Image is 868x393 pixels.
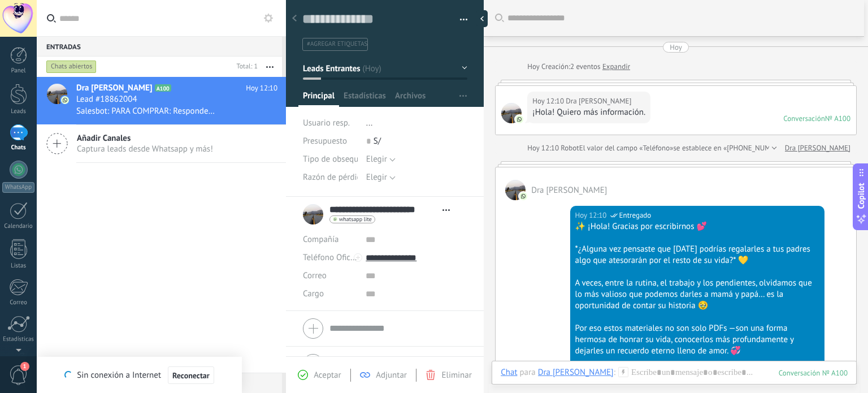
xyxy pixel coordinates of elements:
[575,210,609,221] div: Hoy 12:10
[570,61,600,72] span: 2 eventos
[561,143,579,153] span: Robot
[520,367,536,378] span: para
[366,172,387,183] span: Elegir
[366,154,387,165] span: Elegir
[303,90,335,107] span: Principal
[527,61,630,72] div: Creación:
[303,132,358,150] div: Presupuesto
[77,133,213,144] span: Añadir Canales
[673,142,789,154] span: se establece en «[PHONE_NUMBER]»
[168,366,214,385] button: Reconectar
[566,96,631,107] span: Dra Raisa Mendoza Hurtado
[64,366,214,385] div: Sin conexión a Internet
[2,144,35,152] div: Chats
[532,96,566,107] div: Hoy 12:10
[779,368,848,378] div: 100
[2,67,35,75] div: Panel
[366,169,396,187] button: Elegir
[614,367,615,378] span: :
[501,103,522,123] span: Dra Raisa Mendoza Hurtado
[575,244,819,266] div: *¿Alguna vez pensaste que [DATE] podrías regalarles a tus padres algo que atesorarán por el resto...
[856,183,867,209] span: Copilot
[505,180,526,200] span: Dra Raisa Mendoza Hurtado
[307,40,367,48] span: #agregar etiquetas
[825,114,850,123] div: № A100
[303,136,347,146] span: Presupuesto
[303,290,324,298] span: Cargo
[376,370,407,381] span: Adjuntar
[527,61,541,72] div: Hoy
[258,57,282,77] button: Más
[575,221,819,232] div: ✨ ¡Hola! Gracias por escribirnos 💕
[619,210,652,221] span: Entregado
[575,278,819,312] div: A veces, entre la rutina, el trabajo y los pendientes, olvidamos que lo más valioso que podemos d...
[575,323,819,357] div: Por eso estos materiales no son solo PDFs —son una forma hermosa de honrar su vida, conocerlos má...
[515,115,523,123] img: com.amocrm.amocrmwa.svg
[366,118,373,128] span: ...
[579,142,674,154] span: El valor del campo «Teléfono»
[46,60,97,74] div: Chats abiertos
[37,36,282,57] div: Entradas
[76,106,215,116] span: Salesbot: PARA COMPRAR: Responde con el método de pago que prefieras 👇 🟣 YAPE 🟢 PLIN 🟠 TRANSFEREN...
[2,299,35,306] div: Correo
[303,231,357,249] div: Compañía
[2,182,34,193] div: WhatsApp
[303,169,358,187] div: Razón de pérdida
[366,150,396,169] button: Elegir
[374,136,381,146] span: S/
[77,144,213,154] span: Captura leads desde Whatsapp y más!
[20,362,29,371] span: 1
[532,107,645,118] div: ¡Hola! Quiero más información.
[670,42,682,53] div: Hoy
[303,173,366,182] span: Razón de pérdida
[2,108,35,115] div: Leads
[2,262,35,270] div: Listas
[395,90,426,107] span: Archivos
[476,10,488,27] div: Ocultar
[783,114,825,123] div: Conversación
[2,336,35,343] div: Estadísticas
[441,370,471,381] span: Eliminar
[37,77,286,124] a: avatariconDra [PERSON_NAME]A100Hoy 12:10Lead #18862004Salesbot: PARA COMPRAR: Responde con el mét...
[602,61,630,72] a: Expandir
[785,142,850,154] a: Dra [PERSON_NAME]
[339,217,372,222] span: whatsapp lite
[303,267,327,285] button: Correo
[531,185,607,196] span: Dra Raisa Mendoza Hurtado
[303,150,358,169] div: Tipo de obsequio
[155,84,171,92] span: A100
[76,94,137,105] span: Lead #18862004
[314,370,341,381] span: Aceptar
[303,155,365,163] span: Tipo de obsequio
[538,367,614,377] div: Dra Raisa Mendoza Hurtado
[303,114,358,132] div: Usuario resp.
[76,83,153,94] span: Dra [PERSON_NAME]
[303,118,350,128] span: Usuario resp.
[303,285,357,303] div: Cargo
[527,142,561,154] div: Hoy 12:10
[519,192,527,200] img: com.amocrm.amocrmwa.svg
[344,90,386,107] span: Estadísticas
[303,249,357,267] button: Teléfono Oficina
[61,96,69,104] img: icon
[246,83,277,94] span: Hoy 12:10
[303,252,362,263] span: Teléfono Oficina
[2,223,35,230] div: Calendario
[232,61,258,72] div: Total: 1
[303,270,327,281] span: Correo
[172,372,210,379] span: Reconectar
